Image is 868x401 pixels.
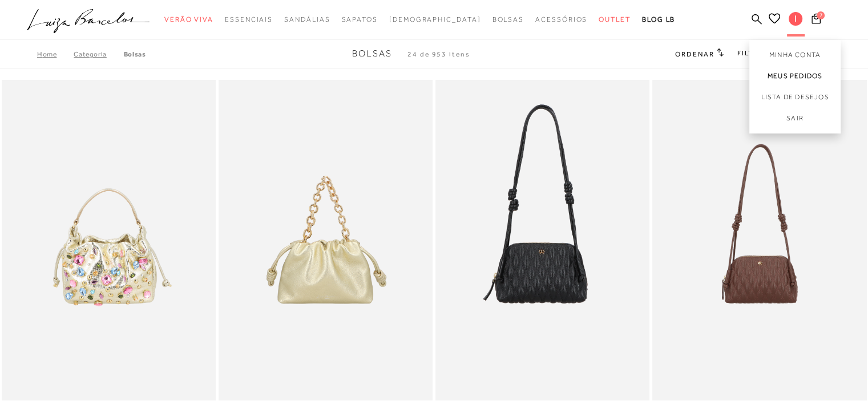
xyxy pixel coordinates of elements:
[492,9,524,30] a: categoryNavScreenReaderText
[437,82,648,399] a: BOLSA MÉDIA EM COURO PRETO MATELASSÊ COM ALÇA DE NÓS BOLSA MÉDIA EM COURO PRETO MATELASSÊ COM ALÇ...
[492,15,524,23] span: Bolsas
[675,50,714,58] span: Ordenar
[784,11,808,29] button: I
[749,40,841,66] a: Minha Conta
[284,15,330,23] span: Sandálias
[653,82,865,399] a: BOLSA MÉDIA EM COURO CAFÉ MATELASSÊ COM ALÇA DE NÓS BOLSA MÉDIA EM COURO CAFÉ MATELASSÊ COM ALÇA ...
[3,82,215,399] a: BOLSA MÉDIA EM COURO COBRA METAL DOURADO COM PEDRAS APLICADAS BOLSA MÉDIA EM COURO COBRA METAL DO...
[437,82,648,399] img: BOLSA MÉDIA EM COURO PRETO MATELASSÊ COM ALÇA DE NÓS
[3,82,215,399] img: BOLSA MÉDIA EM COURO COBRA METAL DOURADO COM PEDRAS APLICADAS
[535,9,587,30] a: categoryNavScreenReaderText
[808,13,824,28] button: 7
[599,9,631,30] a: categoryNavScreenReaderText
[599,15,631,23] span: Outlet
[352,48,392,59] span: Bolsas
[74,50,123,58] a: Categoria
[164,15,213,23] span: Verão Viva
[164,9,213,30] a: categoryNavScreenReaderText
[535,15,587,23] span: Acessórios
[653,82,865,399] img: BOLSA MÉDIA EM COURO CAFÉ MATELASSÊ COM ALÇA DE NÓS
[737,49,777,57] a: FILTRAR
[817,11,825,19] span: 7
[220,82,431,399] img: BOLSA COM FECHAMENTO POR NÓS E ALÇA DE CORRENTES EM COURO DOURADO PEQUENA
[642,15,675,23] span: BLOG LB
[749,66,841,87] a: Meus Pedidos
[341,15,377,23] span: Sapatos
[220,82,431,399] a: BOLSA COM FECHAMENTO POR NÓS E ALÇA DE CORRENTES EM COURO DOURADO PEQUENA BOLSA COM FECHAMENTO PO...
[124,50,146,58] a: Bolsas
[749,108,841,133] a: Sair
[642,9,675,30] a: BLOG LB
[37,50,74,58] a: Home
[225,15,273,23] span: Essenciais
[749,87,841,108] a: Lista de desejos
[341,9,377,30] a: categoryNavScreenReaderText
[225,9,273,30] a: categoryNavScreenReaderText
[284,9,330,30] a: categoryNavScreenReaderText
[389,9,481,30] a: noSubCategoriesText
[407,50,470,58] span: 24 de 953 itens
[389,15,481,23] span: [DEMOGRAPHIC_DATA]
[789,12,802,26] span: I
